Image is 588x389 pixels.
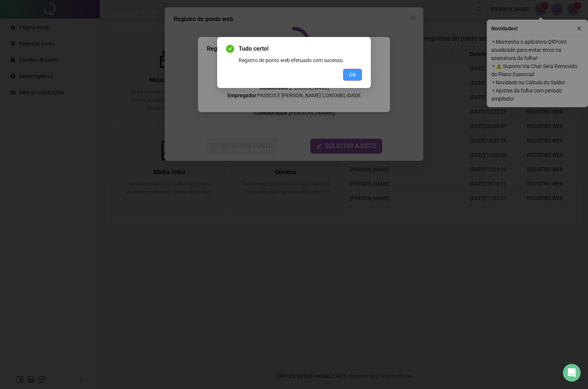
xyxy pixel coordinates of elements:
div: Open Intercom Messenger [563,364,581,382]
button: OK [343,69,362,81]
span: check-circle [226,45,234,53]
div: Registro de ponto web efetuado com sucesso. [239,56,362,64]
span: Tudo certo! [239,44,362,53]
span: OK [349,71,356,79]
